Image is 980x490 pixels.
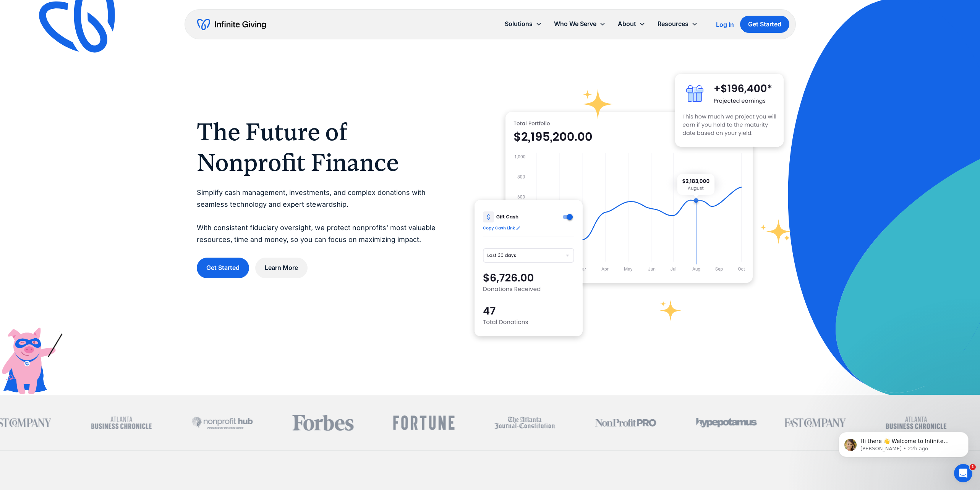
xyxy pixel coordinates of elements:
div: Solutions [505,19,533,29]
div: Solutions [499,16,548,32]
a: home [197,18,266,31]
div: Who We Serve [548,16,612,32]
div: About [612,16,651,32]
img: donation software for nonprofits [475,200,583,336]
img: nonprofit donation platform [505,112,753,283]
a: Learn More [255,258,308,278]
iframe: Intercom live chat [954,464,972,482]
img: fundraising star [760,219,791,243]
div: Resources [651,16,704,32]
p: Simplify cash management, investments, and complex donations with seamless technology and expert ... [197,187,444,245]
h1: The Future of Nonprofit Finance [197,117,444,178]
div: Who We Serve [554,19,596,29]
a: Get Started [197,258,249,278]
div: Log In [716,21,734,28]
a: Log In [716,20,734,29]
div: Resources [658,19,688,29]
iframe: Intercom notifications message [827,416,980,469]
a: Get Started [740,16,789,33]
span: 1 [970,464,976,470]
div: About [618,19,636,29]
